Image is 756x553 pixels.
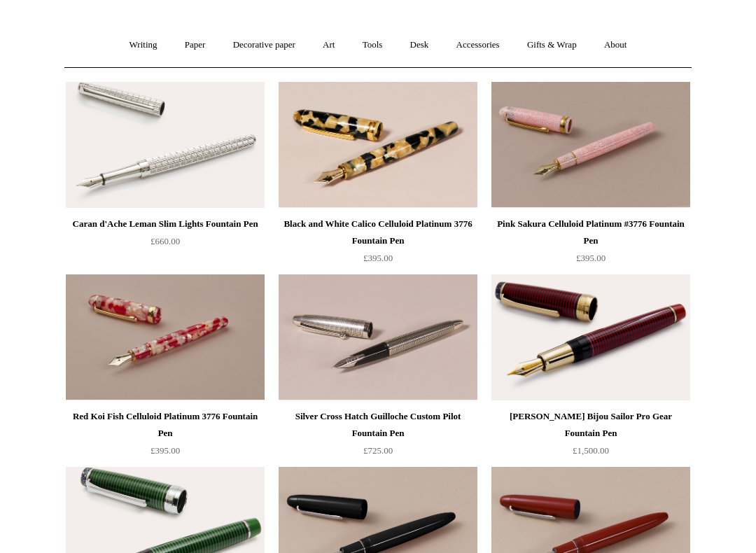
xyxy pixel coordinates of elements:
[282,408,474,442] div: Silver Cross Hatch Guilloche Custom Pilot Fountain Pen
[172,27,218,64] a: Paper
[576,253,605,263] span: £395.00
[310,27,347,64] a: Art
[491,82,690,208] img: Pink Sakura Celluloid Platinum #3776 Fountain Pen
[69,216,261,232] div: Caran d'Ache Leman Slim Lights Fountain Pen
[66,274,265,400] a: Red Koi Fish Celluloid Platinum 3776 Fountain Pen Red Koi Fish Celluloid Platinum 3776 Fountain Pen
[279,82,477,208] a: Black and White Calico Celluloid Platinum 3776 Fountain Pen Black and White Calico Celluloid Plat...
[279,274,477,400] img: Silver Cross Hatch Guilloche Custom Pilot Fountain Pen
[66,408,265,465] a: Red Koi Fish Celluloid Platinum 3776 Fountain Pen £395.00
[282,216,474,249] div: Black and White Calico Celluloid Platinum 3776 Fountain Pen
[495,408,687,442] div: [PERSON_NAME] Bijou Sailor Pro Gear Fountain Pen
[398,27,442,64] a: Desk
[491,216,690,273] a: Pink Sakura Celluloid Platinum #3776 Fountain Pen £395.00
[591,27,640,64] a: About
[279,216,477,273] a: Black and White Calico Celluloid Platinum 3776 Fountain Pen £395.00
[279,82,477,208] img: Black and White Calico Celluloid Platinum 3776 Fountain Pen
[150,445,180,456] span: £395.00
[69,408,261,442] div: Red Koi Fish Celluloid Platinum 3776 Fountain Pen
[514,27,589,64] a: Gifts & Wrap
[279,408,477,465] a: Silver Cross Hatch Guilloche Custom Pilot Fountain Pen £725.00
[117,27,170,64] a: Writing
[150,236,180,246] span: £660.00
[66,274,265,400] img: Red Koi Fish Celluloid Platinum 3776 Fountain Pen
[491,274,690,400] a: Ruby Wajima Bijou Sailor Pro Gear Fountain Pen Ruby Wajima Bijou Sailor Pro Gear Fountain Pen
[444,27,512,64] a: Accessories
[573,445,609,456] span: £1,500.00
[491,408,690,465] a: [PERSON_NAME] Bijou Sailor Pro Gear Fountain Pen £1,500.00
[491,82,690,208] a: Pink Sakura Celluloid Platinum #3776 Fountain Pen Pink Sakura Celluloid Platinum #3776 Fountain Pen
[66,216,265,273] a: Caran d'Ache Leman Slim Lights Fountain Pen £660.00
[491,274,690,400] img: Ruby Wajima Bijou Sailor Pro Gear Fountain Pen
[220,27,308,64] a: Decorative paper
[363,445,393,456] span: £725.00
[66,82,265,208] a: Caran d'Ache Leman Slim Lights Fountain Pen Caran d'Ache Leman Slim Lights Fountain Pen
[279,274,477,400] a: Silver Cross Hatch Guilloche Custom Pilot Fountain Pen Silver Cross Hatch Guilloche Custom Pilot ...
[495,216,687,249] div: Pink Sakura Celluloid Platinum #3776 Fountain Pen
[350,27,395,64] a: Tools
[66,82,265,208] img: Caran d'Ache Leman Slim Lights Fountain Pen
[363,253,393,263] span: £395.00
